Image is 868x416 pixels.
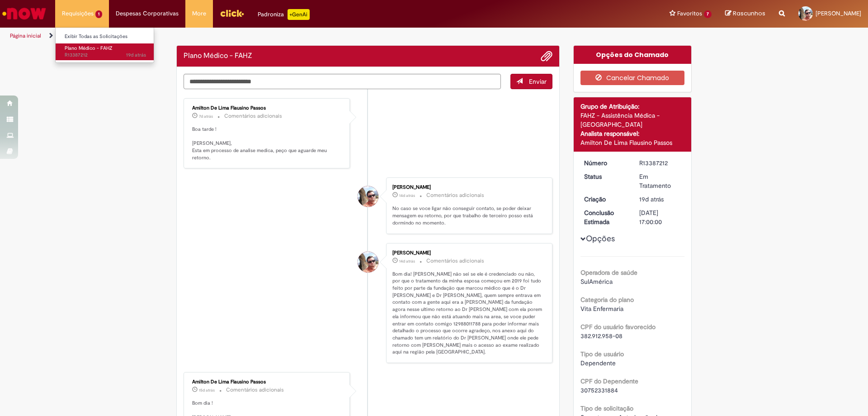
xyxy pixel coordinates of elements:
[65,52,146,59] span: R13387212
[288,9,310,20] p: +GenAi
[392,250,543,256] div: [PERSON_NAME]
[733,9,765,18] span: Rascunhos
[126,52,146,58] span: 19d atrás
[639,208,681,226] div: [DATE] 17:00:00
[580,359,616,367] span: Dependente
[704,10,712,18] span: 7
[541,50,552,62] button: Adicionar anexos
[192,379,343,385] div: Amilton De Lima Flausino Passos
[580,296,634,304] b: Categoria do plano
[184,74,501,89] textarea: Digite sua mensagem aqui...
[577,195,633,204] dt: Criação
[55,27,154,63] ul: Requisições
[580,404,633,412] b: Tipo de solicitação
[677,9,702,18] span: Favoritos
[399,193,415,198] time: 14/08/2025 01:50:30
[426,191,484,199] small: Comentários adicionais
[192,9,206,18] span: More
[580,111,685,129] div: FAHZ - Assistência Médica - [GEOGRAPHIC_DATA]
[580,332,623,340] span: 382.912.958-08
[577,158,633,167] dt: Número
[580,323,656,331] b: CPF do usuário favorecido
[62,9,94,18] span: Requisições
[199,387,215,393] span: 15d atrás
[184,52,252,60] h2: Plano Médico - FAHZ Histórico de tíquete
[529,77,547,86] span: Enviar
[580,305,623,313] span: Vita Enfermaria
[399,258,415,264] span: 14d atrás
[358,252,378,273] div: Odarli Aparecido Rodrigues
[56,43,155,60] a: Aberto R13387212 : Plano Médico - FAHZ
[580,102,685,111] div: Grupo de Atribuição:
[399,258,415,264] time: 14/08/2025 01:47:57
[577,172,633,181] dt: Status
[580,71,685,85] button: Cancelar Chamado
[226,386,284,394] small: Comentários adicionais
[577,208,633,226] dt: Conclusão Estimada
[199,114,213,119] span: 7d atrás
[65,45,113,52] span: Plano Médico - FAHZ
[56,32,155,42] a: Exibir Todas as Solicitações
[510,74,552,89] button: Enviar
[580,350,624,358] b: Tipo de usuário
[10,32,41,39] a: Página inicial
[199,387,215,393] time: 13/08/2025 10:04:00
[1,5,47,23] img: ServiceNow
[639,195,681,204] div: 09/08/2025 00:03:05
[639,172,681,190] div: Em Tratamento
[639,195,664,203] time: 09/08/2025 00:03:05
[258,9,310,20] div: Padroniza
[399,193,415,198] span: 14d atrás
[580,377,638,385] b: CPF do Dependente
[116,9,179,18] span: Despesas Corporativas
[95,10,102,18] span: 1
[358,186,378,207] div: Odarli Aparecido Rodrigues
[220,6,244,20] img: click_logo_yellow_360x200.png
[392,271,543,356] p: Bom dia! [PERSON_NAME] não sei se ele é credenciado ou não, por que o tratamento da minha esposa ...
[224,112,282,120] small: Comentários adicionais
[639,195,664,203] span: 19d atrás
[816,10,861,17] span: [PERSON_NAME]
[580,386,618,394] span: 30752331884
[392,185,543,190] div: [PERSON_NAME]
[426,257,484,265] small: Comentários adicionais
[580,268,637,277] b: Operadora de saúde
[639,158,681,167] div: R13387212
[199,114,213,119] time: 21/08/2025 10:51:26
[574,46,692,64] div: Opções do Chamado
[580,277,613,286] span: SulAmérica
[725,10,765,18] a: Rascunhos
[7,28,572,44] ul: Trilhas de página
[126,52,146,58] time: 09/08/2025 00:03:06
[580,129,685,138] div: Analista responsável:
[192,126,343,162] p: Boa tarde ! [PERSON_NAME], Esta em processo de analise medica, peço que aguarde meu retorno.
[392,205,543,226] p: No caso se voce ligar não conseguir contato, se poder deixar mensagem eu retorno, por que trabalh...
[580,138,685,147] div: Amilton De Lima Flausino Passos
[192,105,343,111] div: Amilton De Lima Flausino Passos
